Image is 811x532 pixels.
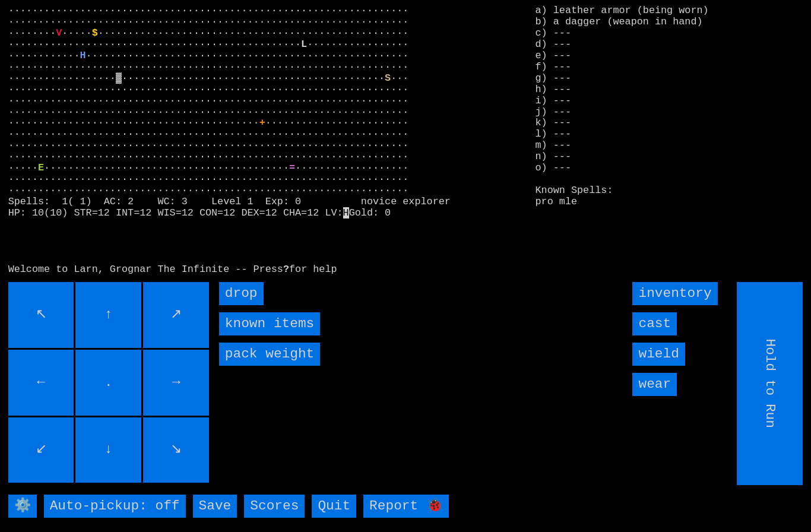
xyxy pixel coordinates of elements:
[38,162,44,173] font: E
[632,373,677,396] input: wear
[219,282,264,305] input: drop
[536,5,803,165] stats: a) leather armor (being worn) b) a dagger (weapon in hand) c) --- d) --- e) --- f) --- g) --- h) ...
[8,350,74,416] input: ←
[343,207,349,218] mark: H
[8,5,519,271] larn: ··································································· ·····························...
[312,495,356,518] input: Quit
[289,162,295,173] font: =
[56,27,62,39] font: V
[219,312,320,335] input: known items
[283,264,289,275] b: ?
[259,117,265,128] font: +
[80,50,86,61] font: H
[143,417,209,483] input: ↘
[143,350,209,416] input: →
[632,312,677,335] input: cast
[143,282,209,348] input: ↗
[244,495,305,518] input: Scores
[632,282,717,305] input: inventory
[632,343,685,366] input: wield
[8,282,74,348] input: ↖
[219,343,320,366] input: pack weight
[363,495,449,518] input: Report 🐞
[8,495,37,518] input: ⚙️
[737,282,803,485] input: Hold to Run
[75,417,141,483] input: ↓
[385,72,391,84] font: S
[193,495,237,518] input: Save
[8,417,74,483] input: ↙
[301,39,307,50] font: L
[75,350,141,416] input: .
[92,27,98,39] font: $
[75,282,141,348] input: ↑
[44,495,186,518] input: Auto-pickup: off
